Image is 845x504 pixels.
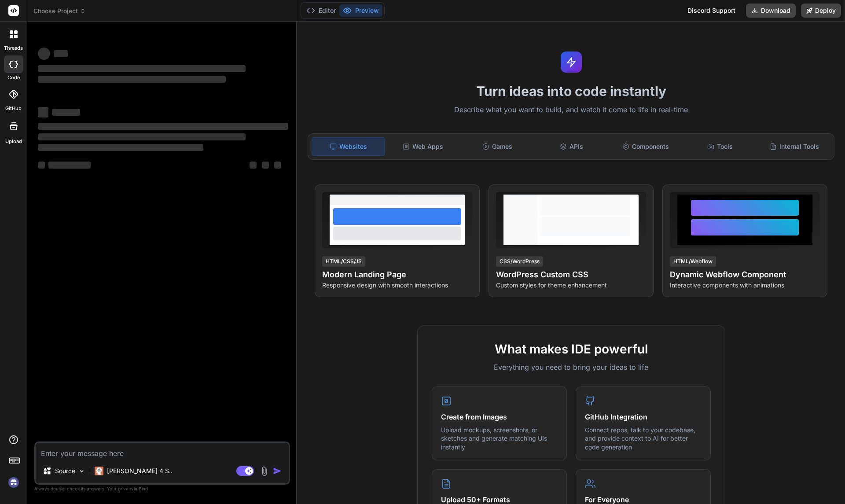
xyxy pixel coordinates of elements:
div: Internal Tools [758,137,830,156]
p: Describe what you want to build, and watch it come to life in real-time [302,104,840,116]
h1: Turn ideas into code instantly [302,83,840,99]
h4: Dynamic Webflow Component [670,269,820,281]
span: ‌ [38,144,203,151]
span: ‌ [38,107,48,118]
p: Always double-check its answers. Your in Bind [34,485,290,493]
div: Discord Support [682,4,741,18]
p: Upload mockups, screenshots, or sketches and generate matching UIs instantly [441,426,558,452]
button: Download [746,4,796,18]
div: Tools [684,137,757,156]
h2: What makes IDE powerful [432,340,711,358]
p: Everything you need to bring your ideas to life [432,362,711,372]
p: Interactive components with animations [670,281,820,290]
h4: WordPress Custom CSS [496,269,646,281]
img: Pick Models [78,467,85,475]
span: ‌ [38,133,246,140]
img: signin [6,475,21,490]
span: ‌ [52,109,80,116]
div: Components [610,137,682,156]
h4: Create from Images [441,412,558,422]
div: Web Apps [387,137,459,156]
span: ‌ [38,48,50,60]
label: code [7,74,20,81]
span: ‌ [38,76,226,83]
p: Connect repos, talk to your codebase, and provide context to AI for better code generation [585,426,702,452]
h4: GitHub Integration [585,412,702,422]
span: ‌ [250,162,257,169]
label: Upload [5,138,22,145]
button: Deploy [801,4,841,18]
button: Preview [339,4,382,17]
div: Games [461,137,534,156]
span: ‌ [38,65,246,72]
div: APIs [535,137,608,156]
p: Responsive design with smooth interactions [322,281,472,290]
p: Custom styles for theme enhancement [496,281,646,290]
p: Source [55,467,75,475]
div: Websites [312,137,385,156]
button: Editor [303,4,339,17]
label: GitHub [5,105,22,112]
div: HTML/Webflow [670,256,716,267]
span: ‌ [38,123,288,130]
span: ‌ [48,162,91,169]
img: icon [273,467,282,475]
img: Claude 4 Sonnet [95,467,103,475]
span: ‌ [38,162,45,169]
p: [PERSON_NAME] 4 S.. [107,467,173,475]
span: ‌ [274,162,281,169]
span: ‌ [262,162,269,169]
div: CSS/WordPress [496,256,543,267]
span: Choose Project [33,7,86,15]
span: privacy [118,486,134,491]
h4: Modern Landing Page [322,269,472,281]
div: HTML/CSS/JS [322,256,365,267]
img: attachment [259,466,269,476]
span: ‌ [54,50,68,57]
label: threads [4,44,23,52]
